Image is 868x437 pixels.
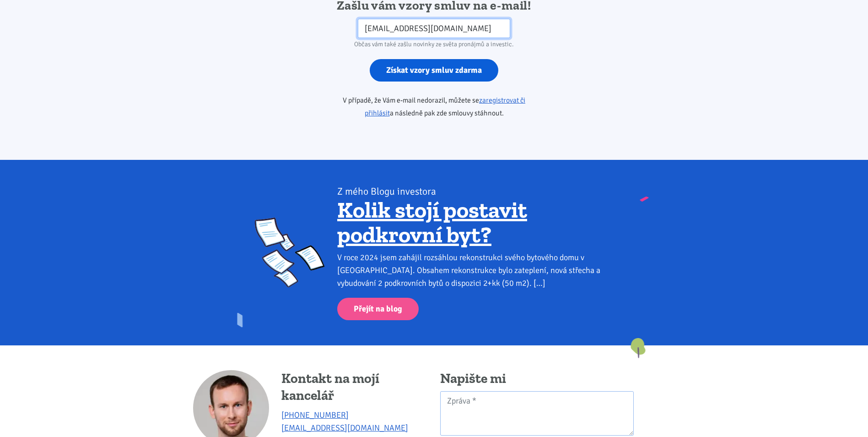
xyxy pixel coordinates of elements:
[370,59,498,82] input: Získat vzory smluv zdarma
[440,370,634,388] h4: Napište mi
[337,185,613,198] div: Z mého Blogu investora
[281,370,428,404] h4: Kontakt na mojí kancelář
[317,94,551,120] p: V případě, že Vám e-mail nedorazil, můžete se a následně pak zde smlouvy stáhnout.
[281,423,408,433] a: [EMAIL_ADDRESS][DOMAIN_NAME]
[337,251,613,290] div: V roce 2024 jsem zahájil rozsáhlou rekonstrukci svého bytového domu v [GEOGRAPHIC_DATA]. Obsahem ...
[337,298,419,320] a: Přejít na blog
[281,410,349,420] a: [PHONE_NUMBER]
[358,19,510,38] input: Zadejte váš e-mail
[337,196,527,248] a: Kolik stojí postavit podkrovní byt?
[317,38,551,51] div: Občas vám také zašlu novinky ze světa pronájmů a investic.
